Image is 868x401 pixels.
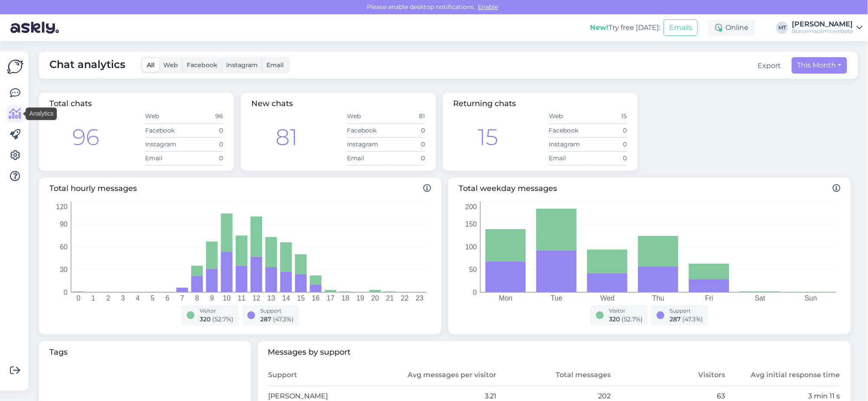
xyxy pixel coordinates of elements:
[26,107,57,120] div: Analytics
[469,266,477,273] tspan: 50
[356,294,364,302] tspan: 19
[792,21,853,28] div: [PERSON_NAME]
[371,294,379,302] tspan: 20
[664,19,698,36] button: Emails
[184,137,223,151] td: 0
[260,315,271,323] span: 287
[49,346,240,358] span: Tags
[590,23,660,33] div: Try free [DATE]:
[551,294,563,302] tspan: Tue
[266,61,284,69] span: Email
[609,315,620,323] span: 320
[382,365,497,386] th: Avg messages per visitor
[147,61,155,69] span: All
[7,58,23,75] img: Askly Logo
[49,57,125,74] span: Chat analytics
[386,294,394,302] tspan: 21
[327,294,334,302] tspan: 17
[342,294,350,302] tspan: 18
[184,151,223,165] td: 0
[106,294,110,302] tspan: 2
[347,110,386,123] td: Web
[60,220,68,228] tspan: 90
[297,294,305,302] tspan: 15
[136,294,140,302] tspan: 4
[465,243,477,250] tspan: 100
[347,151,386,165] td: Email
[200,315,211,323] span: 320
[260,307,294,315] div: Support
[163,61,178,69] span: Web
[588,123,627,137] td: 0
[670,307,703,315] div: Support
[600,294,615,302] tspan: Wed
[64,288,68,296] tspan: 0
[49,99,92,108] span: Total chats
[60,266,68,273] tspan: 30
[273,315,294,323] span: ( 47.3 %)
[465,220,477,228] tspan: 150
[478,120,499,154] div: 15
[497,365,611,386] th: Total messages
[792,21,863,35] a: [PERSON_NAME]Büroomaailm's website
[200,307,233,315] div: Visitor
[223,294,231,302] tspan: 10
[590,23,609,32] b: New!
[805,294,817,302] tspan: Sun
[459,183,840,194] span: Total weekday messages
[708,20,755,36] div: Online
[476,3,501,11] span: Enable
[210,294,214,302] tspan: 9
[212,315,233,323] span: ( 52.7 %)
[588,110,627,123] td: 15
[226,61,258,69] span: Instagram
[275,120,298,154] div: 81
[165,294,169,302] tspan: 6
[60,243,68,250] tspan: 60
[282,294,290,302] tspan: 14
[187,61,217,69] span: Facebook
[151,294,155,302] tspan: 5
[386,137,425,151] td: 0
[792,28,853,35] div: Büroomaailm's website
[238,294,246,302] tspan: 11
[251,99,293,108] span: New chats
[195,294,199,302] tspan: 8
[145,110,184,123] td: Web
[121,294,125,302] tspan: 3
[670,315,680,323] span: 287
[72,120,99,154] div: 96
[401,294,409,302] tspan: 22
[548,137,588,151] td: Instagram
[145,137,184,151] td: Instagram
[347,137,386,151] td: Instagram
[184,123,223,137] td: 0
[548,123,588,137] td: Facebook
[347,123,386,137] td: Facebook
[56,203,68,210] tspan: 120
[77,294,81,302] tspan: 0
[386,123,425,137] td: 0
[465,203,477,210] tspan: 200
[453,99,516,108] span: Returning chats
[267,294,275,302] tspan: 13
[588,137,627,151] td: 0
[386,151,425,165] td: 0
[792,57,847,74] button: This Month
[588,151,627,165] td: 0
[145,151,184,165] td: Email
[253,294,260,302] tspan: 12
[268,346,841,358] span: Messages by support
[548,110,588,123] td: Web
[776,22,788,34] div: MT
[416,294,424,302] tspan: 23
[705,294,713,302] tspan: Fri
[268,365,382,386] th: Support
[611,365,725,386] th: Visitors
[758,61,781,71] button: Export
[49,183,431,194] span: Total hourly messages
[548,151,588,165] td: Email
[184,110,223,123] td: 96
[755,294,766,302] tspan: Sat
